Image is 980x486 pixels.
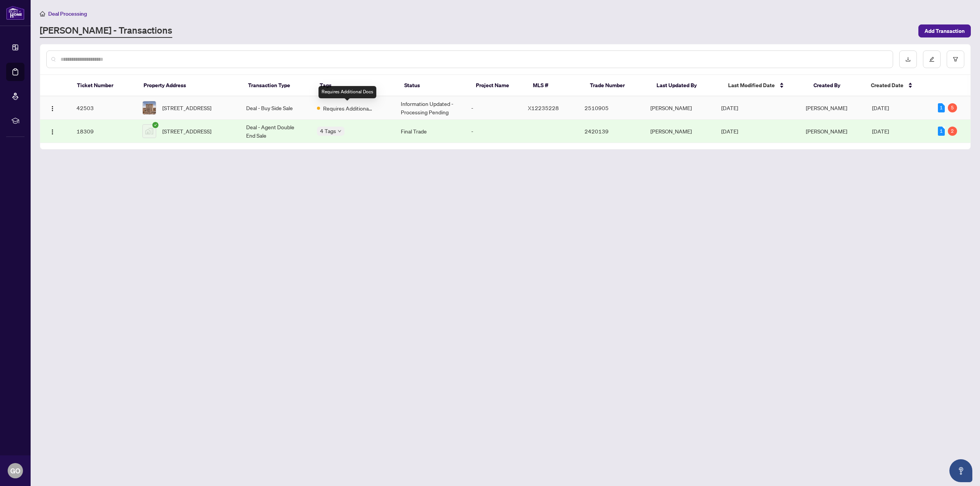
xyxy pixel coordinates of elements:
span: [DATE] [721,104,738,111]
span: X12235228 [528,104,559,111]
img: Logo [49,106,56,112]
div: 1 [938,103,945,112]
th: Created By [807,75,864,96]
button: Open asap [949,459,972,482]
td: Deal - Agent Double End Sale [240,120,311,143]
td: Deal - Buy Side Sale [240,96,311,120]
span: [DATE] [872,128,889,135]
span: Add Transaction [924,25,965,37]
td: - [465,96,522,120]
span: [STREET_ADDRESS] [162,127,211,135]
th: Status [398,75,470,96]
span: check-circle [152,122,158,128]
span: download [905,57,911,62]
td: Final Trade [395,120,465,143]
div: 5 [948,103,957,112]
span: [DATE] [721,128,738,135]
th: Last Modified Date [722,75,808,96]
button: Logo [46,102,59,114]
button: Logo [46,125,59,137]
td: - [465,120,522,143]
th: Ticket Number [71,75,137,96]
th: MLS # [527,75,584,96]
td: [PERSON_NAME] [644,120,715,143]
img: logo [6,6,24,20]
img: thumbnail-img [143,101,156,114]
button: filter [947,50,964,68]
th: Project Name [470,75,527,96]
span: filter [953,57,958,62]
td: Information Updated - Processing Pending [395,96,465,120]
a: [PERSON_NAME] - Transactions [40,24,172,38]
th: Transaction Type [242,75,314,96]
img: thumbnail-img [143,125,156,138]
button: edit [923,50,941,68]
div: Requires Additional Docs [318,86,376,98]
td: 18309 [70,120,136,143]
td: [PERSON_NAME] [644,96,715,120]
button: download [899,50,917,68]
span: home [40,11,45,16]
span: 4 Tags [320,127,336,135]
span: Requires Additional Docs [323,104,373,112]
span: Last Modified Date [728,81,775,89]
span: [PERSON_NAME] [806,128,847,135]
img: Logo [49,129,56,135]
th: Trade Number [584,75,650,96]
span: [PERSON_NAME] [806,104,847,111]
th: Last Updated By [650,75,722,96]
td: 2420139 [578,120,644,143]
td: 42503 [70,96,136,120]
button: Add Transaction [918,24,971,37]
span: [DATE] [872,104,889,111]
td: 2510905 [578,96,644,120]
div: 2 [948,127,957,136]
span: Created Date [871,81,903,89]
th: Property Address [137,75,242,96]
span: down [338,129,341,133]
span: [STREET_ADDRESS] [162,104,211,112]
th: Created Date [865,75,931,96]
th: Tags [314,75,398,96]
span: edit [929,57,934,62]
span: GO [10,465,20,476]
div: 1 [938,127,945,136]
span: Deal Processing [48,10,87,17]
